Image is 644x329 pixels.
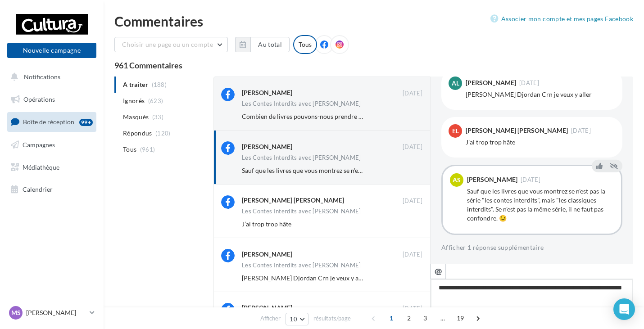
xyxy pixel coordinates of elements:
[23,185,53,193] span: Calendrier
[290,315,297,323] span: 10
[242,196,344,205] div: [PERSON_NAME] [PERSON_NAME]
[235,37,290,52] button: Au total
[452,79,459,88] span: Al
[466,80,516,86] div: [PERSON_NAME]
[403,197,422,205] span: [DATE]
[435,267,442,275] i: @
[23,141,55,149] span: Campagnes
[122,41,213,48] span: Choisir une page ou un compte
[242,303,292,312] div: [PERSON_NAME]
[453,311,468,325] span: 19
[293,35,317,54] div: Tous
[242,274,368,282] span: [PERSON_NAME] Djordan Crn je veux y aller
[114,61,633,69] div: 961 Commentaires
[152,113,163,121] span: (33)
[418,311,432,325] span: 3
[313,314,351,323] span: résultats/page
[242,88,292,97] div: [PERSON_NAME]
[402,311,416,325] span: 2
[384,311,399,325] span: 1
[5,112,98,131] a: Boîte de réception99+
[466,138,615,147] div: J’ai trop trop hâte
[26,308,86,317] p: [PERSON_NAME]
[242,250,292,259] div: [PERSON_NAME]
[155,130,171,137] span: (120)
[5,68,95,86] button: Notifications
[23,163,59,171] span: Médiathèque
[467,187,614,223] div: Sauf que les livres que vous montrez se n'est pas la série "les contes interdits", mais "les clas...
[23,118,74,126] span: Boîte de réception
[242,262,361,268] div: Les Contes Interdits avec [PERSON_NAME]
[5,180,98,199] a: Calendrier
[114,14,633,28] div: Commentaires
[250,37,290,52] button: Au total
[242,142,292,151] div: [PERSON_NAME]
[286,313,308,325] button: 10
[23,95,55,103] span: Opérations
[5,135,98,154] a: Campagnes
[260,314,281,323] span: Afficher
[123,96,145,105] span: Ignorés
[490,14,633,24] a: Associer mon compte et mes pages Facebook
[123,113,149,122] span: Masqués
[123,129,152,138] span: Répondus
[24,73,60,81] span: Notifications
[79,119,93,126] div: 99+
[519,80,539,86] span: [DATE]
[403,251,422,259] span: [DATE]
[403,90,422,98] span: [DATE]
[7,43,96,58] button: Nouvelle campagne
[7,304,96,321] a: MS [PERSON_NAME]
[242,208,361,214] div: Les Contes Interdits avec [PERSON_NAME]
[453,176,461,185] span: As
[11,308,21,317] span: MS
[435,311,450,325] span: ...
[148,97,163,104] span: (623)
[571,128,591,134] span: [DATE]
[403,143,422,151] span: [DATE]
[403,305,422,313] span: [DATE]
[114,37,228,52] button: Choisir une page ou un compte
[431,264,446,279] button: @
[521,177,540,183] span: [DATE]
[466,90,615,99] div: [PERSON_NAME] Djordan Crn je veux y aller
[242,220,291,228] span: J’ai trop trop hâte
[5,158,98,177] a: Médiathèque
[466,127,568,134] div: [PERSON_NAME] [PERSON_NAME]
[123,145,136,154] span: Tous
[140,146,155,153] span: (961)
[5,90,98,109] a: Opérations
[242,101,361,107] div: Les Contes Interdits avec [PERSON_NAME]
[467,176,517,183] div: [PERSON_NAME]
[242,155,361,161] div: Les Contes Interdits avec [PERSON_NAME]
[452,126,459,135] span: EL
[242,113,430,120] span: Combien de livres pouvons-nous prendre le soir pour le cinéma? ☺️
[441,242,544,253] button: Afficher 1 réponse supplémentaire
[613,298,635,320] div: Open Intercom Messenger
